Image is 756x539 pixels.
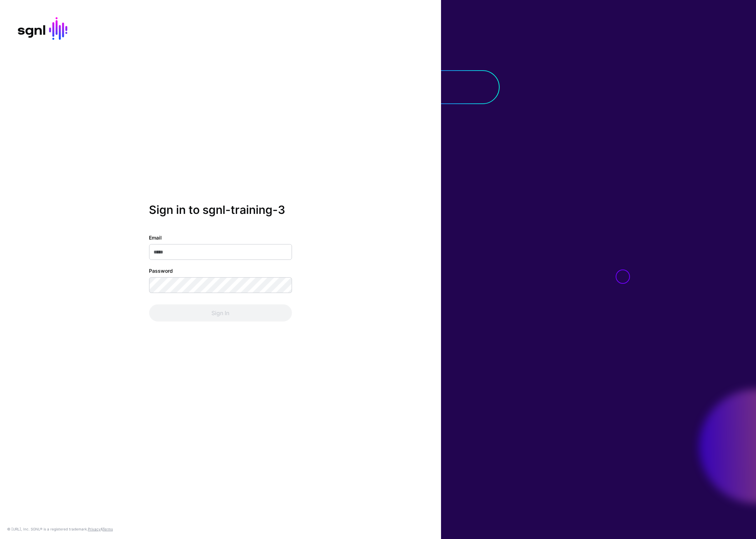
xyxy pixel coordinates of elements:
[149,234,162,241] label: Email
[149,203,292,217] h2: Sign in to sgnl-training-3
[102,527,113,531] a: Terms
[7,526,113,532] div: © [URL], Inc. SGNL® is a registered trademark. &
[149,267,173,274] label: Password
[88,527,101,531] a: Privacy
